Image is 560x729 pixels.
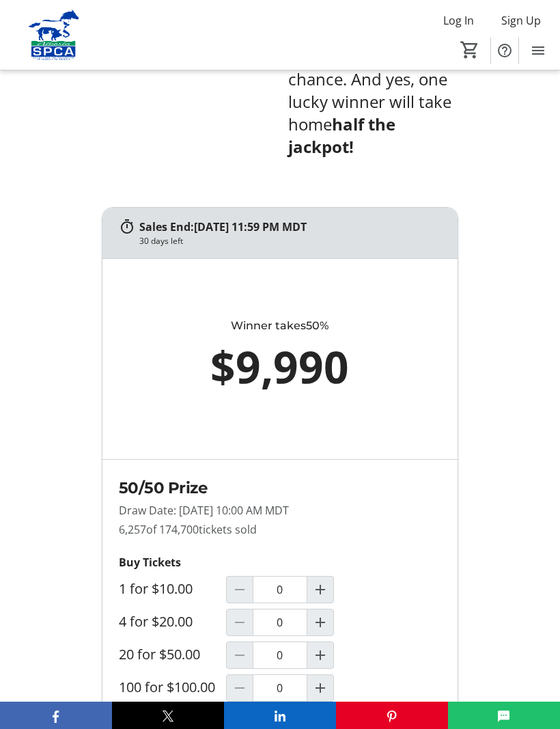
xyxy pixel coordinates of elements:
[432,10,485,31] button: Log In
[119,476,442,499] h2: 50/50 Prize
[443,12,474,29] span: Log In
[119,679,215,696] label: 100 for $100.00
[119,581,193,597] label: 1 for $10.00
[307,642,333,668] button: Increment by one
[139,235,183,247] div: 30 days left
[490,10,552,31] button: Sign Up
[448,702,560,729] button: SMS
[501,12,541,29] span: Sign Up
[146,522,199,537] span: of 174,700
[139,219,194,234] span: Sales End:
[8,10,99,61] img: Alberta SPCA's Logo
[194,219,307,234] span: [DATE] 11:59 PM MDT
[112,702,224,729] button: X
[491,37,518,64] button: Help
[119,521,442,538] p: 6,257 tickets sold
[306,319,328,332] span: 50%
[224,702,336,729] button: LinkedIn
[336,702,448,729] button: Pinterest
[307,577,333,603] button: Increment by one
[130,334,431,400] div: $9,990
[524,37,552,64] button: Menu
[307,675,333,701] button: Increment by one
[458,38,482,62] button: Cart
[288,113,395,158] strong: half the jackpot!
[130,318,431,334] div: Winner takes
[119,502,442,519] p: Draw Date: [DATE] 10:00 AM MDT
[119,614,193,630] label: 4 for $20.00
[119,646,200,663] label: 20 for $50.00
[307,609,333,635] button: Increment by one
[119,555,181,570] strong: Buy Tickets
